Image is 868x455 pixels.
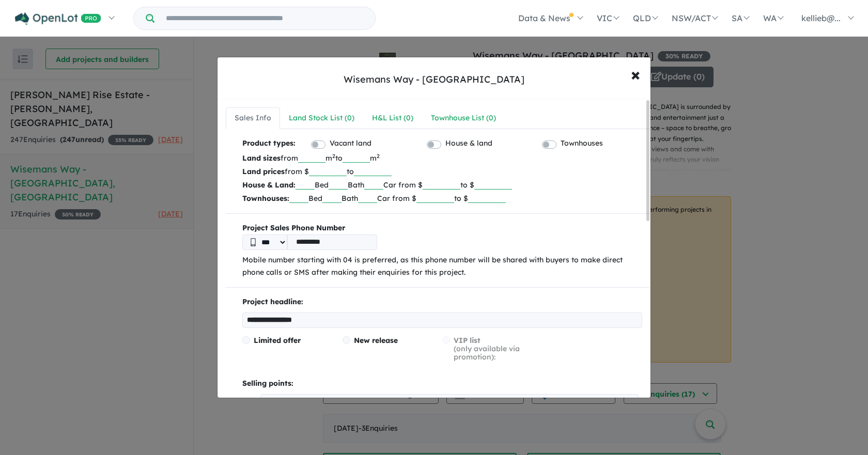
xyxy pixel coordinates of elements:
[242,178,642,192] p: Bed Bath Car from $ to $
[242,137,296,151] b: Product types:
[242,192,642,205] p: Bed Bath Car from $ to $
[377,152,380,160] sup: 2
[242,378,642,390] p: Selling points:
[332,152,335,160] sup: 2
[242,151,642,165] p: from m to m
[801,13,841,23] span: kellieb@...
[631,63,640,85] span: ×
[289,112,354,124] div: Land Stock List ( 0 )
[354,336,398,345] span: New release
[242,254,642,279] p: Mobile number starting with 04 is preferred, as this phone number will be shared with buyers to m...
[242,296,642,308] p: Project headline:
[242,222,642,234] b: Project Sales Phone Number
[372,112,413,124] div: H&L List ( 0 )
[242,153,281,163] b: Land sizes
[344,73,524,86] div: Wisemans Way - [GEOGRAPHIC_DATA]
[254,336,301,345] span: Limited offer
[242,165,642,178] p: from $ to
[251,238,256,246] img: Phone icon
[330,137,371,150] label: Vacant land
[235,112,271,124] div: Sales Info
[157,7,373,29] input: Try estate name, suburb, builder or developer
[242,180,296,190] b: House & Land:
[431,112,496,124] div: Townhouse List ( 0 )
[242,194,289,203] b: Townhouses:
[561,137,603,150] label: Townhouses
[445,137,492,150] label: House & land
[15,12,101,25] img: Openlot PRO Logo White
[242,167,285,176] b: Land prices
